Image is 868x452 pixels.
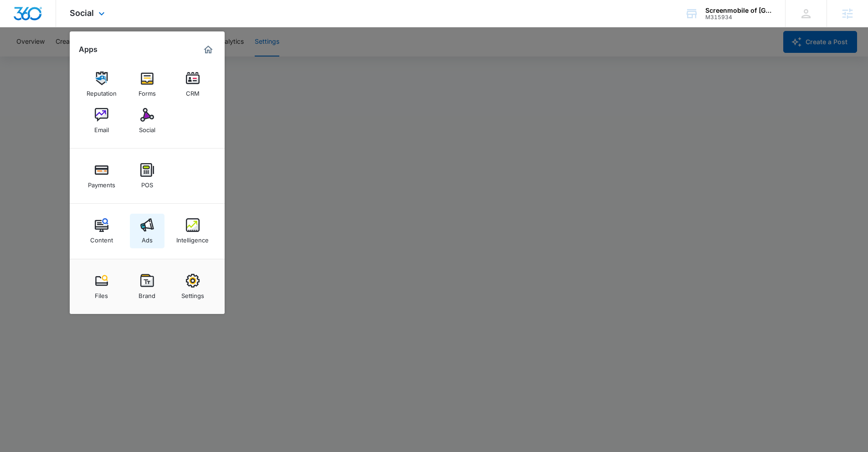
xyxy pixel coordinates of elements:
[130,159,164,193] a: POS
[70,8,94,18] span: Social
[79,45,98,54] h2: Apps
[88,177,115,189] div: Payments
[84,159,119,193] a: Payments
[186,85,200,97] div: CRM
[139,122,155,134] div: Social
[130,67,164,102] a: Forms
[130,269,164,304] a: Brand
[84,214,119,248] a: Content
[705,7,772,14] div: account name
[130,214,164,248] a: Ads
[139,288,155,299] div: Brand
[181,288,204,299] div: Settings
[142,232,153,244] div: Ads
[705,14,772,21] div: account id
[87,85,117,97] div: Reputation
[201,42,216,57] a: Marketing 360® Dashboard
[130,103,164,138] a: Social
[84,269,119,304] a: Files
[90,232,113,244] div: Content
[84,67,119,102] a: Reputation
[175,269,210,304] a: Settings
[139,85,156,97] div: Forms
[175,67,210,102] a: CRM
[176,232,209,244] div: Intelligence
[84,103,119,138] a: Email
[175,214,210,248] a: Intelligence
[94,122,109,134] div: Email
[95,288,108,299] div: Files
[141,177,153,189] div: POS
